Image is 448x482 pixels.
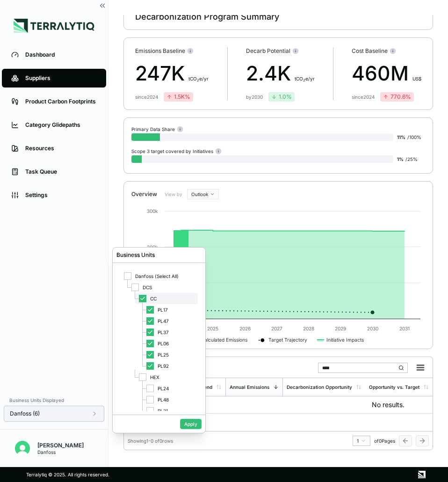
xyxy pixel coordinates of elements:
[405,156,418,162] span: / 25 %
[397,156,404,162] span: 1 %
[357,438,366,444] div: 1
[165,191,183,197] label: View by
[246,47,315,55] div: Decarb Potential
[15,441,30,456] img: Cornelia Jonsson
[25,51,97,58] div: Dashboard
[295,76,315,81] span: t CO e/yr
[147,244,158,250] text: 200k
[246,94,263,100] div: by 2030
[407,134,421,140] span: / 100 %
[25,168,97,175] div: Task Queue
[135,94,158,100] div: since 2024
[14,19,94,33] img: Logo
[383,93,411,101] div: 770.6 %
[287,384,352,390] div: Decarbonization Opportunity
[412,76,421,81] span: US$
[367,326,378,331] text: 2030
[352,47,421,55] div: Cost Baseline
[397,134,405,140] span: 11 %
[239,326,251,331] text: 2026
[25,121,97,129] div: Category Glidepaths
[374,438,395,444] span: of 0 Pages
[25,74,97,82] div: Suppliers
[131,125,183,132] div: Primary Data Share
[271,326,282,331] text: 2027
[352,58,421,88] div: 460M
[187,189,219,199] button: Outlook
[246,58,315,88] div: 2.4K
[230,384,269,390] div: Annual Emissions
[147,208,158,214] text: 300k
[303,78,305,82] sub: 2
[352,94,375,100] div: since 2024
[37,442,84,449] div: [PERSON_NAME]
[25,145,97,152] div: Resources
[271,93,292,101] div: 1.0 %
[335,326,346,331] text: 2029
[135,11,279,22] div: Decarbonization Program Summary
[135,47,209,55] div: Emissions Baseline
[11,437,34,460] button: Open user button
[37,449,84,455] div: Danfoss
[207,326,218,331] text: 2025
[303,326,314,331] text: 2028
[131,190,157,198] div: Overview
[191,191,208,197] span: Outlook
[131,147,222,154] div: Scope 3 target covered by Initiatives
[166,93,190,101] div: 1.5K %
[326,337,364,343] text: Initiative Impacts
[369,384,419,390] div: Opportunity vs. Target
[25,98,97,105] div: Product Carbon Footprints
[10,410,40,417] span: Danfoss (6)
[353,436,370,446] button: 1
[399,326,410,331] text: 2031
[268,337,307,343] text: Target Trajectory
[25,191,97,199] div: Settings
[197,78,199,82] sub: 2
[4,394,104,406] div: Business Units Displayed
[128,438,173,444] div: Showing 1 - 0 of 0 rows
[201,337,247,343] text: Calculated Emissions
[135,58,209,88] div: 247K
[188,76,209,81] span: t CO e/yr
